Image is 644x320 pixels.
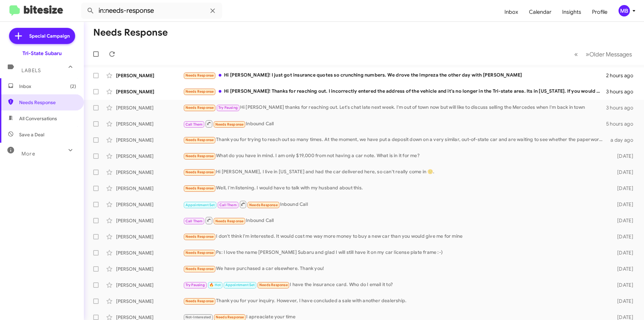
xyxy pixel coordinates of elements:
div: Ps: I love the name [PERSON_NAME] Subaru and glad I will still have it on my car license plate fr... [183,249,606,257]
div: [PERSON_NAME] [116,104,183,111]
a: Calendar [524,2,557,22]
div: What do you have in mind. I am only $19,000 from not having a car note. What is in it for me? [183,152,606,160]
div: [DATE] [606,298,639,305]
span: Needs Response [185,73,214,78]
div: Hi [PERSON_NAME]! Thanks for reaching out. I incorrectly entered the address of the vehicle and i... [183,88,606,95]
span: Needs Response [185,186,214,190]
span: All Conversations [19,115,57,122]
div: Inbound Call [183,216,606,225]
div: [DATE] [606,185,639,192]
div: Inbound Call [183,120,606,128]
div: [DATE] [606,217,639,224]
div: I don't think I'm interested. It would cost me way more money to buy a new car than you would giv... [183,233,606,240]
span: Appointment Set [225,283,255,287]
span: Needs Response [185,170,214,174]
div: We have purchased a car elsewhere. Thank you! [183,265,606,273]
span: Needs Response [185,105,214,110]
span: Try Pausing [185,283,205,287]
button: MB [613,5,637,16]
span: Needs Response [259,283,288,287]
span: Needs Response [215,219,244,223]
span: Needs Response [185,267,214,271]
div: Well, I'm listening. I would have to talk with my husband about this. [183,184,606,192]
div: [PERSON_NAME] [116,153,183,159]
div: 2 hours ago [606,72,639,79]
div: [PERSON_NAME] [116,169,183,176]
div: Thank you for your inquiry. However, I have concluded a sale with another dealership. [183,297,606,305]
span: Special Campaign [29,33,70,39]
a: Insights [557,2,587,22]
span: Older Messages [589,51,632,58]
div: [PERSON_NAME] [116,249,183,256]
span: Needs Response [185,138,214,142]
span: 🔥 Hot [209,283,221,287]
span: Needs Response [185,154,214,158]
span: (2) [70,83,76,90]
span: Labels [21,67,41,74]
div: [PERSON_NAME] [116,88,183,95]
div: 3 hours ago [606,88,639,95]
div: [PERSON_NAME] [116,137,183,143]
span: Needs Response [216,315,244,319]
a: Inbox [499,2,524,22]
span: Save a Deal [19,131,44,138]
div: [DATE] [606,153,639,159]
div: Thank you for trying to reach out so many times. At the moment, we have put a deposit down on a v... [183,136,606,144]
span: Needs Response [249,203,278,207]
a: Special Campaign [9,28,75,44]
button: Previous [570,47,582,61]
div: [DATE] [606,249,639,256]
div: [DATE] [606,233,639,240]
div: [PERSON_NAME] [116,298,183,305]
span: » [586,50,589,58]
div: [DATE] [606,282,639,288]
span: Needs Response [185,250,214,255]
div: I have the insurance card. Who do I email it to? [183,281,606,289]
span: Needs Response [185,299,214,303]
div: 3 hours ago [606,104,639,111]
span: Needs Response [185,234,214,239]
span: Needs Response [185,89,214,94]
div: [PERSON_NAME] [116,201,183,208]
div: Hi [PERSON_NAME], I live in [US_STATE] and had the car delivered here, so can't really come in 🙂. [183,168,606,176]
div: [PERSON_NAME] [116,266,183,272]
h1: Needs Response [93,27,168,38]
span: Call Them [185,219,203,223]
div: Hi [PERSON_NAME]! I just got insurance quotes so crunching numbers. We drove the Impreza the othe... [183,72,606,79]
button: Next [582,47,636,61]
div: Tri-State Subaru [22,50,62,57]
span: Try Pausing [218,105,238,110]
div: [PERSON_NAME] [116,233,183,240]
div: [PERSON_NAME] [116,72,183,79]
span: Call Them [185,122,203,127]
div: [DATE] [606,201,639,208]
span: Appointment Set [185,203,215,207]
div: [PERSON_NAME] [116,185,183,192]
span: Inbox [19,83,76,90]
div: [PERSON_NAME] [116,121,183,127]
span: Not-Interested [185,315,211,319]
div: [DATE] [606,169,639,176]
span: Needs Response [19,99,76,106]
div: Inbound Call [183,200,606,209]
span: « [574,50,578,58]
span: More [21,151,35,157]
div: a day ago [606,137,639,143]
div: MB [619,5,630,16]
input: Search [81,3,222,19]
nav: Page navigation example [571,47,636,61]
div: [PERSON_NAME] [116,282,183,288]
div: [DATE] [606,266,639,272]
div: Hi [PERSON_NAME] thanks for reaching out. Let's chat late next week. I'm out of town now but will... [183,104,606,111]
span: Call Them [219,203,237,207]
span: Needs Response [215,122,244,127]
div: 5 hours ago [606,121,639,127]
div: [PERSON_NAME] [116,217,183,224]
a: Profile [587,2,613,22]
